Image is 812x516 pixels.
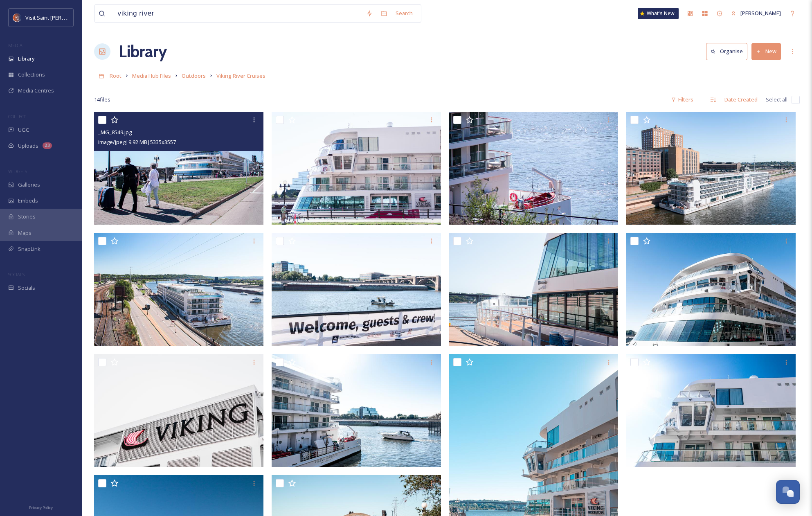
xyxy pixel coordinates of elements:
[706,43,751,60] a: Organise
[751,43,781,60] button: New
[626,354,796,467] img: _MG_8297.jpg
[18,71,45,79] span: Collections
[8,42,22,48] span: MEDIA
[29,505,53,510] span: Privacy Policy
[18,213,36,221] span: Stories
[272,233,441,346] img: _MG_8411.jpg
[18,284,35,292] span: Socials
[706,43,747,60] button: Organise
[94,233,263,346] img: _MG_8427.jpg
[740,9,781,17] span: [PERSON_NAME]
[98,128,132,136] span: _MG_8549.jpg
[182,72,206,79] span: Outdoors
[216,72,265,79] span: Viking River Cruises
[727,5,785,21] a: [PERSON_NAME]
[8,271,25,277] span: SOCIALS
[449,112,619,225] img: _MG_8491.jpg
[18,87,54,95] span: Media Centres
[119,39,167,64] a: Library
[43,142,52,149] div: 23
[18,245,40,253] span: SnapLink
[391,5,417,21] div: Search
[216,71,265,81] a: Viking River Cruises
[626,112,796,225] img: _MG_8445.jpg
[18,229,31,237] span: Maps
[626,233,796,346] img: _MG_8361.jpg
[667,92,697,108] div: Filters
[18,181,40,189] span: Galleries
[18,55,34,63] span: Library
[29,502,53,512] a: Privacy Policy
[182,71,206,81] a: Outdoors
[132,71,171,81] a: Media Hub Files
[98,138,176,146] span: image/jpeg | 9.92 MB | 5335 x 3557
[132,72,171,79] span: Media Hub Files
[18,197,38,205] span: Embeds
[8,113,26,119] span: COLLECT
[110,71,121,81] a: Root
[272,112,441,225] img: _MG_8527.jpg
[110,72,121,79] span: Root
[766,96,787,104] span: Select all
[94,96,110,104] span: 14 file s
[113,5,362,23] input: Search your library
[272,354,441,467] img: _MG_8332.jpg
[8,168,27,174] span: WIDGETS
[13,14,21,22] img: Visit%20Saint%20Paul%20Updated%20Profile%20Image.jpg
[94,112,263,225] img: _MG_8549.jpg
[449,233,619,346] img: _MG_8397.jpg
[18,142,38,150] span: Uploads
[94,354,263,467] img: _MG_8354.jpg
[638,8,679,19] a: What's New
[776,480,800,504] button: Open Chat
[720,92,762,108] div: Date Created
[18,126,29,134] span: UGC
[25,14,91,21] span: Visit Saint [PERSON_NAME]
